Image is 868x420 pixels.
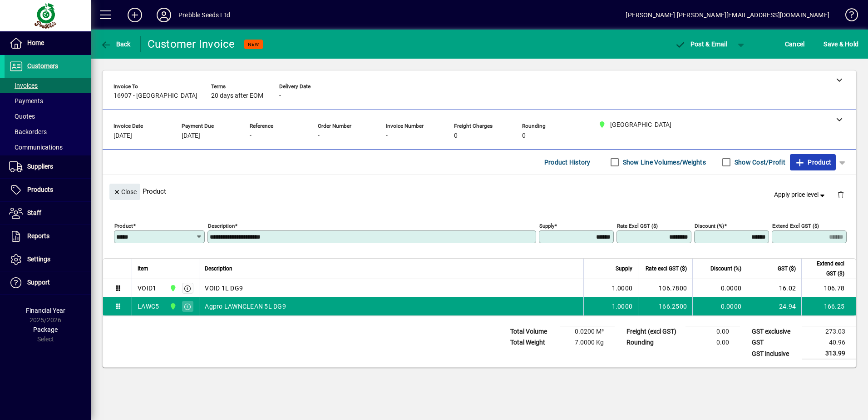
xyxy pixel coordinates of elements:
app-page-header-button: Close [107,187,143,195]
a: Backorders [5,124,91,140]
div: Prebble Seeds Ltd [178,8,230,22]
span: - [386,132,388,140]
span: P [690,40,695,48]
mat-label: Extend excl GST ($) [772,223,819,229]
td: Total Weight [506,337,560,348]
app-page-header-button: Back [91,36,141,52]
mat-label: Discount (%) [695,223,724,229]
span: Settings [27,255,50,263]
td: 313.99 [802,348,856,360]
span: Financial Year [26,307,65,314]
a: Payments [5,93,91,109]
td: 106.78 [801,279,856,297]
span: Quotes [9,113,35,120]
td: 0.00 [686,326,740,337]
span: Suppliers [27,163,53,170]
td: 0.0200 M³ [560,326,615,337]
a: Reports [5,225,91,248]
span: Customers [27,62,58,70]
span: Apply price level [774,190,827,200]
span: Description [205,264,232,274]
span: Back [100,40,131,48]
div: Product [103,175,856,208]
span: - [318,132,320,140]
span: 1.0000 [612,302,633,311]
button: Close [109,184,140,200]
a: Quotes [5,109,91,124]
td: Total Volume [506,326,560,337]
td: 24.94 [747,297,801,315]
app-page-header-button: Delete [830,190,852,199]
a: Home [5,32,91,55]
td: GST exclusive [747,326,802,337]
td: 273.03 [802,326,856,337]
button: Add [120,7,149,23]
span: Products [27,186,53,193]
mat-label: Description [208,223,235,229]
span: Close [113,185,137,200]
span: Item [138,264,148,274]
td: 40.96 [802,337,856,348]
button: Cancel [783,36,807,52]
td: 0.00 [686,337,740,348]
label: Show Cost/Profit [733,158,785,167]
div: VOID1 [138,284,156,293]
a: Knowledge Base [838,2,857,31]
span: - [250,132,252,140]
button: Delete [830,184,852,205]
button: Product History [541,154,594,170]
span: Rate excl GST ($) [646,264,687,274]
label: Show Line Volumes/Weights [621,158,706,167]
span: [DATE] [182,132,200,140]
td: Rounding [622,337,686,348]
span: Backorders [9,128,47,135]
td: GST inclusive [747,348,802,360]
span: Support [27,279,50,286]
a: Invoices [5,78,91,93]
td: 7.0000 Kg [560,337,615,348]
button: Back [98,36,133,52]
span: GST ($) [778,264,796,274]
td: 16.02 [747,279,801,297]
div: [PERSON_NAME] [PERSON_NAME][EMAIL_ADDRESS][DOMAIN_NAME] [626,8,829,22]
span: Product [794,155,831,170]
a: Staff [5,202,91,225]
span: [DATE] [113,132,132,140]
button: Save & Hold [821,36,861,52]
button: Product [790,154,836,170]
span: Extend excl GST ($) [807,259,844,279]
span: Invoices [9,82,38,89]
span: Product History [544,155,591,170]
span: ave & Hold [824,37,858,51]
span: Communications [9,144,63,151]
span: CHRISTCHURCH [167,301,178,311]
span: CHRISTCHURCH [167,283,178,293]
span: 16907 - [GEOGRAPHIC_DATA] [113,92,197,100]
a: Suppliers [5,155,91,178]
span: Cancel [785,37,805,51]
span: Payments [9,97,43,105]
span: S [824,40,827,48]
mat-label: Supply [539,223,554,229]
td: 166.25 [801,297,856,315]
button: Profile [149,7,178,23]
div: 166.2500 [644,302,687,311]
span: 0 [454,132,458,140]
span: 1.0000 [612,284,633,293]
a: Support [5,271,91,294]
span: Supply [616,264,632,274]
span: NEW [248,41,259,47]
td: 0.0000 [692,297,747,315]
mat-label: Rate excl GST ($) [617,223,658,229]
div: 106.7800 [644,284,687,293]
span: Staff [27,209,41,216]
a: Products [5,179,91,201]
span: Reports [27,232,49,240]
div: Customer Invoice [148,37,235,51]
a: Communications [5,140,91,155]
td: GST [747,337,802,348]
button: Post & Email [670,36,732,52]
td: Freight (excl GST) [622,326,686,337]
span: 20 days after EOM [211,92,263,100]
span: Discount (%) [710,264,741,274]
